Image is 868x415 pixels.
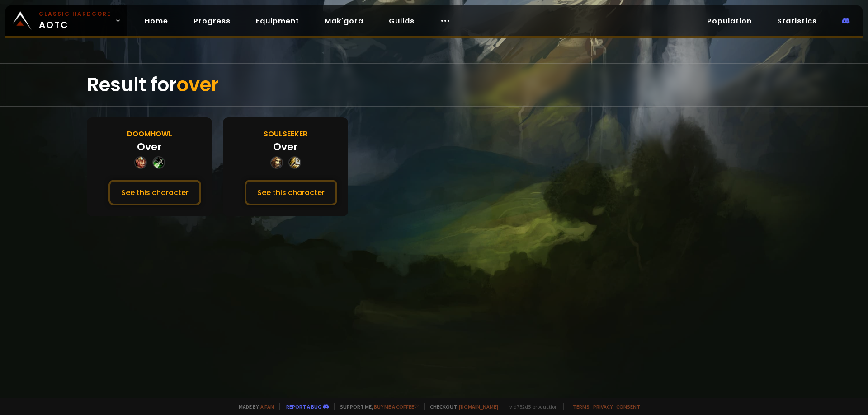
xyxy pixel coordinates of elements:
div: Over [137,140,162,154]
a: Home [137,12,175,30]
a: Mak'gora [317,12,371,30]
button: See this character [245,180,337,205]
a: [DOMAIN_NAME] [459,403,498,410]
span: v. d752d5 - production [504,403,558,410]
span: Made by [233,403,274,410]
span: over [177,71,219,98]
a: Progress [186,12,238,30]
a: Population [700,12,759,30]
a: Report a bug [286,403,321,410]
a: a fan [260,403,274,410]
span: AOTC [39,10,111,32]
button: See this character [108,180,201,205]
a: Statistics [770,12,824,30]
span: Checkout [424,403,498,410]
a: Equipment [249,12,307,30]
div: Result for [87,64,781,106]
small: Classic Hardcore [39,10,111,18]
div: Over [273,140,298,154]
div: Doomhowl [127,128,172,140]
a: Consent [616,403,640,410]
span: Support me, [334,403,419,410]
a: Privacy [593,403,613,410]
a: Buy me a coffee [374,403,419,410]
a: Guilds [382,12,422,30]
a: Terms [573,403,590,410]
a: Classic HardcoreAOTC [5,5,127,36]
div: Soulseeker [264,128,307,140]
